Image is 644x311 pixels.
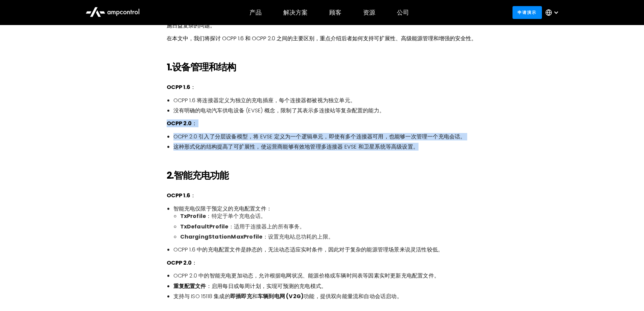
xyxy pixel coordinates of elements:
[167,259,192,267] font: OCPP 2.0
[283,9,308,16] div: 解决方案
[180,223,229,230] font: TxDefaultProfile
[249,8,262,17] font: 产品
[173,96,356,104] font: OCPP 1.6 将连接器定义为独立的充电插座，每个连接器都被视为独立单元。
[192,259,197,267] font: ：
[283,8,308,17] font: 解决方案
[173,133,466,140] font: OCPP 2.0 引入了分层设备模型，将 EVSE 定义为一个逻辑单元，即使有多个连接器可用，也能够一次管理一个充电会话。
[173,143,419,151] font: 这种形式化的结构提高了可扩展性，使运营商能够有效地管理多连接器 EVSE 和卫星系统等高级设置。
[397,8,409,17] font: 公司
[167,61,236,74] font: 1.设备管理和结构
[167,83,190,91] font: OCPP 1.6
[190,83,196,91] font: ：
[173,292,230,300] font: 支持与 ISO 15118 集成的
[206,212,266,220] font: ：特定于单个充电会话。
[192,119,197,127] font: ：
[329,9,341,16] div: 顾客
[263,233,334,241] font: ：设置充电站总功耗的上限。
[173,107,385,114] font: 没有明确的电动汽车供电设备 (EVSE) 概念，限制了其表示多连接站等复杂配置的能力。
[173,282,206,290] font: 重复配置文件
[173,272,440,280] font: OCPP 2.0 中的智能充电更加动态，允许根据电网状况、能源价格或车辆时间表等因素实时更新充电配置文件。
[230,292,252,300] font: 即插即充
[167,119,192,127] font: OCPP 2.0
[173,205,272,213] font: 智能充电仅限于预定义的充电配置文件：
[363,9,375,16] div: 资源
[167,35,477,42] font: 在本文中，我们将探讨 OCPP 1.6 和 OCPP 2.0 之间的主要区别，重点介绍后者如何支持可扩展性、高级能源管理和增强的安全性。
[304,292,402,300] font: 功能，提供双向能量流和自动会话启动。
[363,8,375,17] font: 资源
[206,282,327,290] font: ：启用每日或每周计划，实现可预测的充电模式。
[252,292,258,300] font: 和
[180,233,263,241] font: ChargingStationMaxProfile
[249,9,262,16] div: 产品
[518,9,536,15] font: 申请演示
[167,192,190,199] font: OCPP 1.6
[512,6,542,19] a: 申请演示
[329,8,341,17] font: 顾客
[229,223,305,230] font: ：适用于连接器上的所有事务。
[180,212,206,220] font: TxProfile
[190,192,196,199] font: ：
[258,292,304,300] font: 车辆到电网 (V2G)
[397,9,409,16] div: 公司
[167,169,229,182] font: 2.智能充电功能
[173,246,444,253] font: OCPP 1.6 中的充电配置文件是静态的，无法动态适应实时条件，因此对于复杂的能源管理场景来说灵活性较低。
[167,6,475,29] font: 开放充电点协议 (OCPP) 是电动汽车 (EV) 充电行业互操作性的支柱，可实现充电站与中央管理系统 (CSMS) 之间的无缝通信。OCPP 1.6 为现代电动汽车充电网络奠定了基础，而 OC...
